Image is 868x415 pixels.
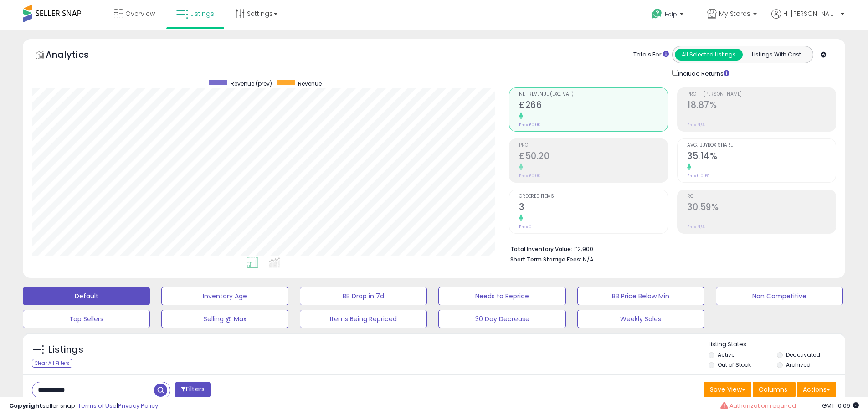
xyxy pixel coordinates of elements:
span: Profit [519,143,668,148]
button: Filters [175,382,211,398]
h2: 35.14% [687,151,836,163]
span: Columns [759,385,787,394]
span: 2025-08-12 10:09 GMT [822,401,859,410]
span: Listings [190,9,214,18]
a: Help [644,1,693,30]
div: seller snap | | [9,402,158,410]
span: My Stores [719,9,750,18]
h2: 3 [519,202,668,214]
a: Terms of Use [78,401,117,410]
span: Avg. Buybox Share [687,143,836,148]
small: Prev: 0.00% [687,173,709,179]
h2: 18.87% [687,100,836,112]
h2: £266 [519,100,668,112]
a: Hi [PERSON_NAME] [771,9,844,30]
span: Revenue [298,80,322,87]
button: Inventory Age [161,287,288,305]
b: Total Inventory Value: [510,245,572,253]
button: Top Sellers [23,310,150,328]
small: Prev: £0.00 [519,173,541,179]
button: Default [23,287,150,305]
button: All Selected Listings [675,49,743,61]
h2: 30.59% [687,202,836,214]
div: Clear All Filters [32,359,72,368]
span: ROI [687,194,836,199]
span: Revenue (prev) [231,80,272,87]
span: Net Revenue (Exc. VAT) [519,92,668,97]
h5: Listings [48,343,83,356]
small: Prev: £0.00 [519,122,541,128]
span: Overview [125,9,155,18]
span: Ordered Items [519,194,668,199]
button: Save View [704,382,751,397]
div: Include Returns [665,68,740,78]
span: Profit [PERSON_NAME] [687,92,836,97]
button: Weekly Sales [577,310,704,328]
span: N/A [583,255,594,264]
button: Actions [797,382,836,397]
span: Hi [PERSON_NAME] [783,9,838,18]
button: BB Price Below Min [577,287,704,305]
strong: Copyright [9,401,42,410]
button: Needs to Reprice [438,287,565,305]
label: Out of Stock [718,361,751,369]
button: Selling @ Max [161,310,288,328]
li: £2,900 [510,243,829,254]
label: Active [718,351,734,359]
h5: Analytics [46,48,107,63]
i: Get Help [651,8,663,20]
p: Listing States: [709,340,845,349]
label: Deactivated [786,351,820,359]
small: Prev: N/A [687,122,705,128]
button: BB Drop in 7d [300,287,427,305]
button: Listings With Cost [742,49,810,61]
div: Totals For [633,51,669,59]
h2: £50.20 [519,151,668,163]
button: Non Competitive [716,287,843,305]
span: Help [665,10,677,18]
button: Columns [753,382,796,397]
small: Prev: 0 [519,224,532,230]
button: Items Being Repriced [300,310,427,328]
label: Archived [786,361,811,369]
a: Privacy Policy [118,401,158,410]
button: 30 Day Decrease [438,310,565,328]
b: Short Term Storage Fees: [510,256,581,263]
small: Prev: N/A [687,224,705,230]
